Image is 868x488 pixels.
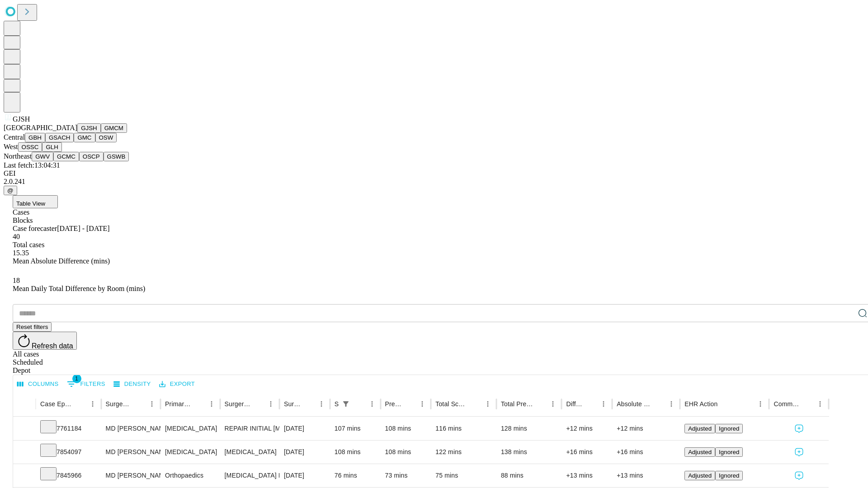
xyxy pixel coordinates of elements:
button: OSW [95,133,117,142]
span: [DATE] - [DATE] [57,225,109,232]
span: Mean Absolute Difference (mins) [13,257,110,265]
button: Density [111,377,153,391]
button: Sort [585,398,597,410]
button: Ignored [715,447,743,457]
span: GJSH [13,115,30,123]
span: Adjusted [688,472,712,479]
div: Predicted In Room Duration [385,400,403,408]
span: 40 [13,233,20,240]
button: Menu [146,398,158,410]
div: +12 mins [566,417,608,440]
div: Surgery Date [284,400,302,408]
div: 2.0.241 [4,178,864,186]
button: GSACH [45,133,74,142]
div: Orthopaedics [165,464,215,487]
div: [DATE] [284,441,325,464]
button: Menu [366,398,378,410]
button: OSCP [79,152,104,161]
div: 108 mins [385,417,427,440]
button: Menu [86,398,99,410]
div: 7845966 [40,464,97,487]
div: Surgery Name [225,400,251,408]
button: Adjusted [684,471,715,480]
span: Adjusted [688,449,712,455]
button: Sort [469,398,481,410]
button: GBH [25,133,45,142]
span: Case forecaster [13,225,57,232]
div: +16 mins [617,441,675,464]
div: [MEDICAL_DATA] [165,417,215,440]
button: Ignored [715,424,743,433]
button: Menu [754,398,767,410]
button: GSWB [104,152,129,161]
div: Scheduled In Room Duration [335,400,339,408]
button: GMCM [101,123,127,133]
span: @ [7,187,14,194]
span: Reset filters [16,324,48,330]
div: +12 mins [617,417,675,440]
span: Refresh data [32,342,73,350]
div: [MEDICAL_DATA] MEDIAL OR LATERAL MENISCECTOMY [225,464,275,487]
span: Northeast [4,152,32,160]
div: 108 mins [335,441,376,464]
button: Adjusted [684,424,715,433]
div: Surgeon Name [106,400,132,408]
span: Ignored [719,449,739,455]
button: Menu [264,398,277,410]
div: +13 mins [617,464,675,487]
button: Menu [481,398,494,410]
div: [MEDICAL_DATA] [165,441,215,464]
button: @ [4,186,17,195]
span: West [4,143,18,150]
div: 128 mins [501,417,557,440]
button: OSSC [18,142,42,152]
button: GWV [32,152,53,161]
div: 116 mins [435,417,492,440]
button: GCMC [53,152,79,161]
div: EHR Action [684,400,717,408]
button: Sort [801,398,814,410]
div: [DATE] [284,417,325,440]
button: Menu [547,398,559,410]
div: 1 active filter [340,398,352,410]
button: Menu [315,398,328,410]
button: Sort [652,398,665,410]
button: Menu [205,398,218,410]
span: [GEOGRAPHIC_DATA] [4,124,77,131]
div: 7854097 [40,441,97,464]
span: Last fetch: 13:04:31 [4,161,60,169]
div: 75 mins [435,464,492,487]
span: Ignored [719,425,739,432]
button: Expand [18,445,31,460]
button: Adjusted [684,447,715,457]
div: +13 mins [566,464,608,487]
span: Mean Daily Total Difference by Room (mins) [13,285,145,292]
button: Sort [133,398,146,410]
div: 7761184 [40,417,97,440]
span: Table View [16,200,45,207]
button: Ignored [715,471,743,480]
button: Select columns [15,377,61,391]
div: +16 mins [566,441,608,464]
span: 1 [72,374,81,383]
div: 76 mins [335,464,376,487]
button: Expand [18,468,31,484]
div: [DATE] [284,464,325,487]
button: Sort [534,398,547,410]
button: Sort [718,398,731,410]
button: Menu [814,398,826,410]
div: 107 mins [335,417,376,440]
span: 15.35 [13,249,29,257]
span: Adjusted [688,425,712,432]
div: 73 mins [385,464,427,487]
button: Sort [302,398,315,410]
button: GLH [42,142,61,152]
div: GEI [4,169,864,178]
button: Reset filters [13,322,52,332]
div: MD [PERSON_NAME] [106,417,156,440]
div: Comments [774,400,800,408]
button: GMC [74,133,95,142]
span: Total cases [13,241,44,249]
div: Total Scheduled Duration [435,400,468,408]
div: Difference [566,400,584,408]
